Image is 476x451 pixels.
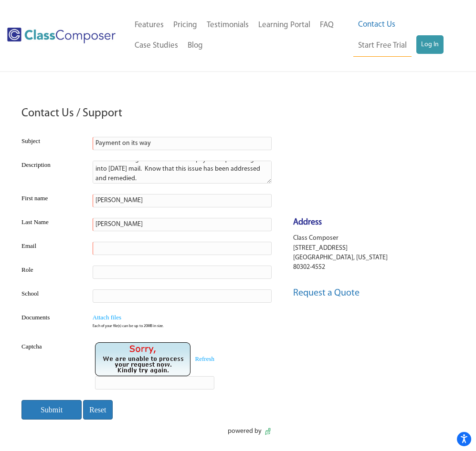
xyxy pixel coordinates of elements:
[93,324,164,329] span: Each of your file(s) can be up to 20MB in size.
[19,132,81,155] td: Subject
[7,28,116,43] img: Class Composer
[264,428,272,435] img: portalLogo.de847024ebc0131731a3.png
[183,35,208,56] a: Blog
[353,14,462,57] nav: Header Menu
[19,189,81,213] td: First name
[19,236,81,260] td: Email
[19,284,81,308] td: School
[95,342,190,376] img: showcaptcha
[169,15,202,36] a: Pricing
[83,400,113,420] input: Reset
[293,288,360,298] a: Request a Quote
[254,15,315,36] a: Learning Portal
[353,14,400,35] a: Contact Us
[130,15,354,57] nav: Header Menu
[19,308,81,337] td: Documents
[416,35,444,54] a: Log In
[195,355,214,362] a: Refresh
[293,234,457,272] p: Class Composer [STREET_ADDRESS] [GEOGRAPHIC_DATA], [US_STATE] 80302-4552
[19,260,81,284] td: Role
[21,106,122,122] h3: Contact Us / Support
[130,15,169,36] a: Features
[293,217,457,229] h4: Address
[130,35,183,56] a: Case Studies
[315,15,338,36] a: FAQ
[353,35,412,57] a: Start Free Trial
[202,15,254,36] a: Testimonials
[19,213,81,236] td: Last Name
[21,400,82,420] input: Submit
[228,427,262,436] span: powered by
[19,155,81,189] td: Description
[19,337,83,395] td: Captcha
